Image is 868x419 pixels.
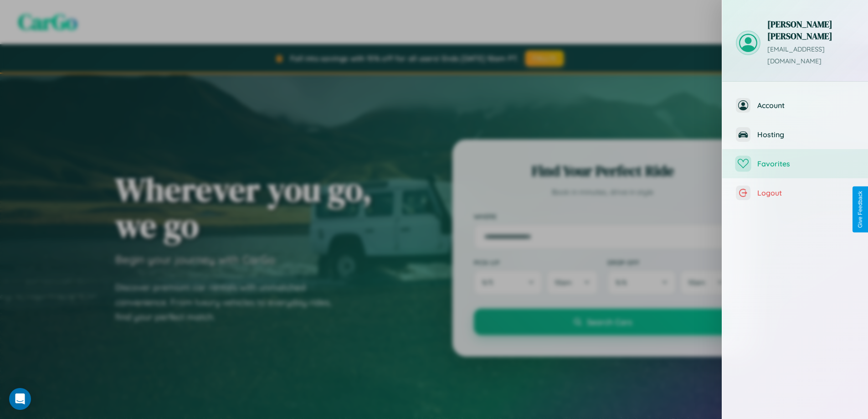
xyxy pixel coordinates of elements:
span: Hosting [757,130,854,139]
div: Open Intercom Messenger [9,388,31,410]
span: Account [757,101,854,110]
button: Account [722,91,868,120]
p: [EMAIL_ADDRESS][DOMAIN_NAME] [767,44,854,67]
span: Favorites [757,159,854,168]
div: Give Feedback [857,191,863,228]
button: Logout [722,178,868,207]
h3: [PERSON_NAME] [PERSON_NAME] [767,18,854,42]
button: Hosting [722,120,868,149]
button: Favorites [722,149,868,178]
span: Logout [757,188,854,197]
